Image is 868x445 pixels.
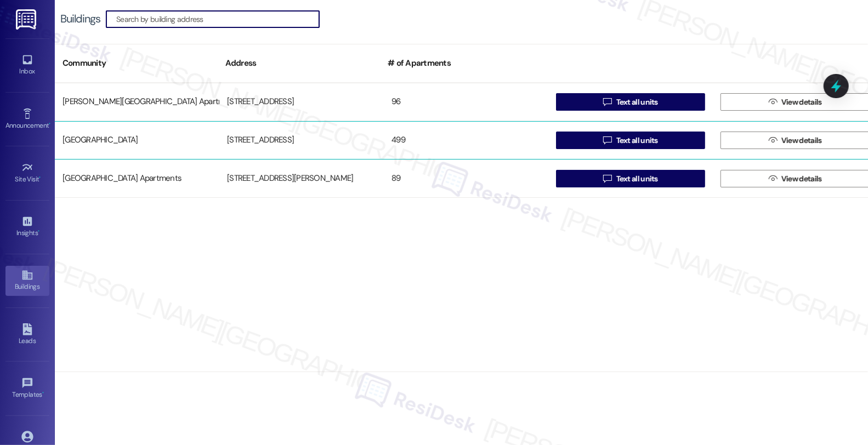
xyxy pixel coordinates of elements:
[384,168,548,190] div: 89
[218,50,381,77] div: Address
[55,129,219,151] div: [GEOGRAPHIC_DATA]
[384,91,548,113] div: 96
[603,174,611,183] i: 
[380,50,543,77] div: # of Apartments
[42,389,44,397] span: •
[603,136,611,145] i: 
[781,173,822,185] span: View details
[603,98,611,106] i: 
[5,374,49,403] a: Templates •
[781,96,822,108] span: View details
[38,227,39,235] span: •
[49,120,50,128] span: •
[116,12,319,27] input: Search by building address
[5,212,49,242] a: Insights •
[219,91,384,113] div: [STREET_ADDRESS]
[16,9,38,30] img: ResiDesk Logo
[5,266,49,295] a: Buildings
[769,98,777,106] i: 
[55,91,219,113] div: [PERSON_NAME][GEOGRAPHIC_DATA] Apartments
[781,135,822,146] span: View details
[219,168,384,190] div: [STREET_ADDRESS][PERSON_NAME]
[556,93,705,111] button: Text all units
[39,174,41,181] span: •
[769,136,777,145] i: 
[5,50,49,80] a: Inbox
[5,158,49,188] a: Site Visit •
[55,168,219,190] div: [GEOGRAPHIC_DATA] Apartments
[55,50,218,77] div: Community
[616,173,658,185] span: Text all units
[219,129,384,151] div: [STREET_ADDRESS]
[616,135,658,146] span: Text all units
[60,13,100,25] div: Buildings
[556,170,705,187] button: Text all units
[556,132,705,149] button: Text all units
[5,320,49,350] a: Leads
[769,174,777,183] i: 
[384,129,548,151] div: 499
[616,96,658,108] span: Text all units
